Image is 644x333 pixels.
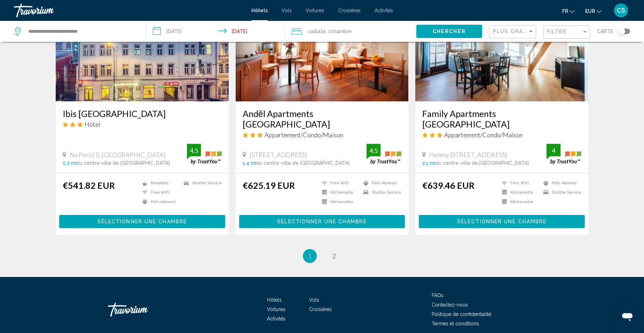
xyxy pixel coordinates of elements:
span: CS [617,7,625,14]
a: Politique de confidentialité [432,311,491,317]
button: Change currency [585,6,602,16]
li: Kitchenette [319,199,360,205]
span: Heleny [STREET_ADDRESS] [429,151,508,158]
span: du centre-ville de [GEOGRAPHIC_DATA] [435,160,529,166]
span: 1.4 mi [243,160,256,166]
ul: Pagination [56,249,588,263]
li: Breakfast [139,180,180,186]
a: Voitures [267,307,285,312]
li: Pets Allowed [139,199,180,205]
a: Travorium [14,3,244,17]
div: 4.5 [187,146,201,155]
button: Chercher [416,25,482,38]
a: Activités [375,8,393,13]
span: Sélectionner une chambre [457,219,547,225]
li: Shuttle Service [180,180,222,186]
span: fr [562,8,568,14]
button: Toggle map [613,28,630,34]
a: Sélectionner une chambre [239,217,405,224]
span: du centre-ville de [GEOGRAPHIC_DATA] [77,160,170,166]
a: Vols [309,297,319,303]
span: Plus grandes économies [493,29,576,34]
button: Check-in date: Nov 21, 2025 Check-out date: Nov 28, 2025 [146,21,285,42]
div: 4 [547,146,560,155]
span: Chercher [433,29,466,34]
div: 3 star Apartment [243,131,402,139]
div: 3 star Hotel [63,121,222,128]
mat-select: Sort by [493,29,534,35]
a: Croisières [309,307,332,312]
a: Hôtels [267,297,282,303]
iframe: Bouton de lancement de la fenêtre de messagerie [616,305,638,327]
span: du centre-ville de [GEOGRAPHIC_DATA] [256,160,350,166]
ins: €541.82 EUR [63,180,115,191]
a: FAQs [432,293,443,298]
li: Free WiFi [498,180,540,186]
button: Sélectionner une chambre [59,215,225,228]
a: Termes et conditions [432,321,479,326]
span: EUR [585,8,595,14]
li: Pets Allowed [360,180,401,186]
button: Sélectionner une chambre [239,215,405,228]
div: 3 star Apartment [422,131,581,139]
a: Travorium [108,299,178,320]
span: Hôtel [85,121,101,128]
span: 2 [332,252,336,260]
span: Carte [597,26,613,36]
a: Hôtels [251,8,268,13]
li: Free WiFi [139,189,180,195]
span: , 1 [326,26,352,36]
a: Sélectionner une chambre [419,217,585,224]
span: Filtre [547,29,567,34]
li: Pets Allowed [540,180,581,186]
img: trustyou-badge.svg [547,144,581,164]
a: Family Apartments [GEOGRAPHIC_DATA] [422,108,581,129]
span: Na Porici 5, [GEOGRAPHIC_DATA] [70,151,166,158]
ins: €625.19 EUR [243,180,295,191]
ins: €639.46 EUR [422,180,474,191]
span: Appartement/Condo/Maison [444,131,523,139]
a: Croisières [338,8,361,13]
a: Voitures [306,8,324,13]
span: 2.1 mi [422,160,435,166]
button: Travelers: 1 adult, 0 children [284,21,416,42]
a: Anděl Apartments [GEOGRAPHIC_DATA] [243,108,402,129]
a: Activités [267,316,285,322]
span: 1 [308,26,326,36]
span: 0.2 mi [63,160,77,166]
li: Shuttle Service [540,189,581,195]
span: Sélectionner une chambre [97,219,187,225]
a: Ibis [GEOGRAPHIC_DATA] [63,108,222,119]
button: User Menu [612,3,630,18]
a: Contactez-nous [432,302,468,308]
a: Vols [282,8,292,13]
li: Kitchenette [319,189,360,195]
img: trustyou-badge.svg [367,144,401,164]
span: Sélectionner une chambre [277,219,367,225]
span: 1 [308,252,312,260]
div: 4.5 [367,146,380,155]
button: Change language [562,6,575,16]
li: Shuttle Service [360,189,401,195]
span: Chambre [331,29,352,34]
li: Kitchenette [498,199,540,205]
span: Adulte [311,29,326,34]
img: trustyou-badge.svg [187,144,222,164]
button: Filter [543,25,590,39]
button: Sélectionner une chambre [419,215,585,228]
